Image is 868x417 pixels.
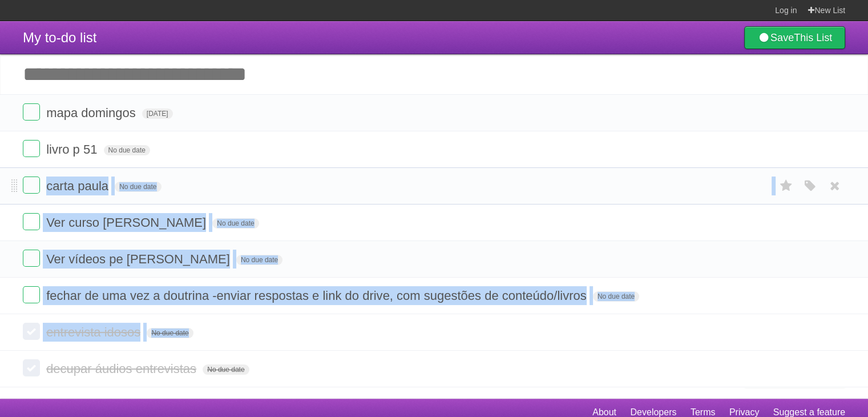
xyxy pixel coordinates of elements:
[744,26,845,49] a: SaveThis List
[46,179,111,193] span: carta paula
[23,286,40,303] label: Done
[104,145,150,155] span: No due date
[203,364,249,375] span: No due date
[23,103,40,121] label: Done
[115,182,161,192] span: No due date
[23,250,40,267] label: Done
[23,140,40,157] label: Done
[23,323,40,340] label: Done
[23,30,96,45] span: My to-do list
[776,177,797,195] label: Star task
[236,255,282,265] span: No due date
[46,325,143,339] span: entrevista idosos
[794,32,832,43] b: This List
[212,218,259,228] span: No due date
[46,215,209,230] span: Ver curso [PERSON_NAME]
[142,109,173,119] span: [DATE]
[23,177,40,194] label: Done
[23,359,40,376] label: Done
[147,328,193,338] span: No due date
[593,291,639,302] span: No due date
[23,213,40,230] label: Done
[46,362,199,376] span: decupar áudios entrevistas
[46,142,100,157] span: livro p 51
[46,106,139,120] span: mapa domingos
[46,252,233,266] span: Ver vídeos pe [PERSON_NAME]
[46,288,590,303] span: fechar de uma vez a doutrina -enviar respostas e link do drive, com sugestões de conteúdo/livros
